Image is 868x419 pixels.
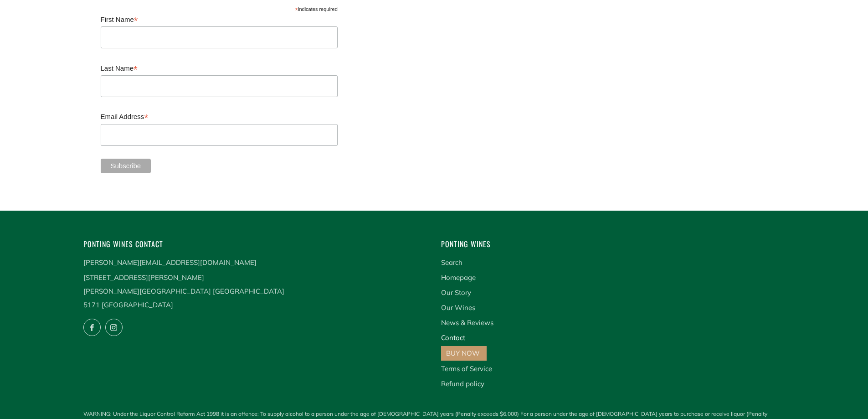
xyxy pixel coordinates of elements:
h4: Ponting Wines [441,238,785,250]
a: Search [441,258,462,267]
a: BUY NOW [446,349,480,357]
a: News & Reviews [441,318,493,327]
label: First Name [101,13,338,26]
p: [STREET_ADDRESS][PERSON_NAME] [PERSON_NAME][GEOGRAPHIC_DATA] [GEOGRAPHIC_DATA] 5171 [GEOGRAPHIC_D... [83,271,427,312]
a: [PERSON_NAME][EMAIL_ADDRESS][DOMAIN_NAME] [83,258,257,267]
label: Email Address [101,110,338,123]
a: Terms of Service [441,364,492,373]
label: Last Name [101,62,338,74]
a: Refund policy [441,379,484,388]
a: Contact [441,333,465,342]
a: Homepage [441,273,476,282]
a: Our Wines [441,303,475,312]
input: Subscribe [101,159,151,173]
div: indicates required [101,4,338,13]
h4: Ponting Wines Contact [83,238,427,250]
a: Our Story [441,288,471,297]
